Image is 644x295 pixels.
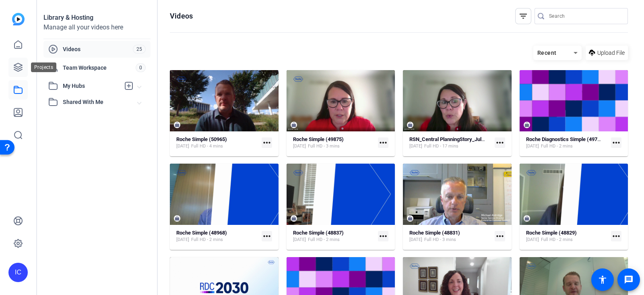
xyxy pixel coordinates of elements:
[541,237,573,243] span: Full HD - 2 mins
[495,137,505,148] mat-icon: more_horiz
[43,78,151,94] mat-expansion-panel-header: My Hubs
[409,230,491,243] a: Roche Simple (48831)[DATE]Full HD - 3 mins
[63,45,133,53] span: Videos
[611,231,621,241] mat-icon: more_horiz
[176,136,227,142] strong: Roche Simple (50965)
[293,230,375,243] a: Roche Simple (48837)[DATE]Full HD - 2 mins
[308,237,340,243] span: Full HD - 2 mins
[176,230,258,243] a: Roche Simple (48968)[DATE]Full HD - 2 mins
[43,13,151,23] div: Library & Hosting
[424,143,458,150] span: Full HD - 17 mins
[170,11,193,21] h1: Videos
[293,136,375,150] a: Roche Simple (49875)[DATE]Full HD - 3 mins
[518,11,528,21] mat-icon: filter_list
[12,13,25,25] img: blue-gradient.svg
[308,143,340,150] span: Full HD - 3 mins
[526,230,608,243] a: Roche Simple (48829)[DATE]Full HD - 2 mins
[624,275,634,285] mat-icon: message
[8,263,28,282] div: IC
[63,82,120,90] span: My Hubs
[262,137,272,148] mat-icon: more_horiz
[409,136,491,150] a: RSN_Central PlanningStory_July2025[DATE]Full HD - 17 mins
[409,136,495,142] strong: RSN_Central PlanningStory_July2025
[31,62,56,72] div: Projects
[541,143,573,150] span: Full HD - 2 mins
[191,237,223,243] span: Full HD - 2 mins
[526,230,577,236] strong: Roche Simple (48829)
[598,275,607,285] mat-icon: accessibility
[176,237,189,243] span: [DATE]
[526,136,605,142] strong: Roche Diagnostics Simple (49789)
[262,231,272,241] mat-icon: more_horiz
[43,23,151,32] div: Manage all your videos here
[378,231,388,241] mat-icon: more_horiz
[586,46,628,60] button: Upload File
[495,231,505,241] mat-icon: more_horiz
[424,237,456,243] span: Full HD - 3 mins
[293,230,344,236] strong: Roche Simple (48837)
[409,230,460,236] strong: Roche Simple (48831)
[537,50,557,56] span: Recent
[409,143,422,150] span: [DATE]
[549,11,621,21] input: Search
[378,137,388,148] mat-icon: more_horiz
[597,49,625,57] span: Upload File
[63,98,138,106] span: Shared With Me
[176,143,189,150] span: [DATE]
[191,143,223,150] span: Full HD - 4 mins
[409,237,422,243] span: [DATE]
[43,94,151,110] mat-expansion-panel-header: Shared With Me
[133,45,146,54] span: 25
[63,64,136,72] span: Team Workspace
[526,237,539,243] span: [DATE]
[293,237,306,243] span: [DATE]
[293,143,306,150] span: [DATE]
[611,137,621,148] mat-icon: more_horiz
[136,63,146,72] span: 0
[176,230,227,236] strong: Roche Simple (48968)
[176,136,258,150] a: Roche Simple (50965)[DATE]Full HD - 4 mins
[526,136,608,150] a: Roche Diagnostics Simple (49789)[DATE]Full HD - 2 mins
[293,136,344,142] strong: Roche Simple (49875)
[526,143,539,150] span: [DATE]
